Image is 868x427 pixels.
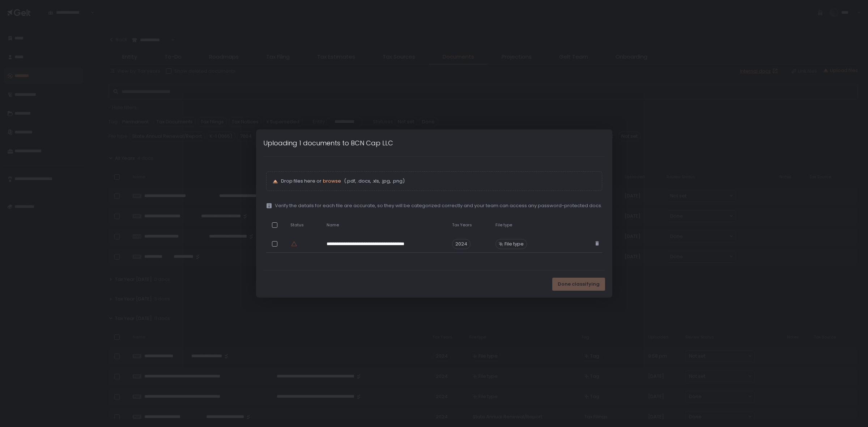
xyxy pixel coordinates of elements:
[505,241,524,247] span: File type
[327,222,339,228] span: Name
[323,178,341,184] span: browse
[323,178,341,184] button: browse
[275,202,602,209] span: Verify the details for each file are accurate, so they will be categorized correctly and your tea...
[452,239,471,249] span: 2024
[281,178,596,184] p: Drop files here or
[263,138,393,148] h1: Uploading 1 documents to BCN Cap LLC
[495,222,512,228] span: File type
[342,178,405,184] span: (.pdf, .docx, .xls, .jpg, .png)
[452,222,472,228] span: Tax Years
[290,222,304,228] span: Status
